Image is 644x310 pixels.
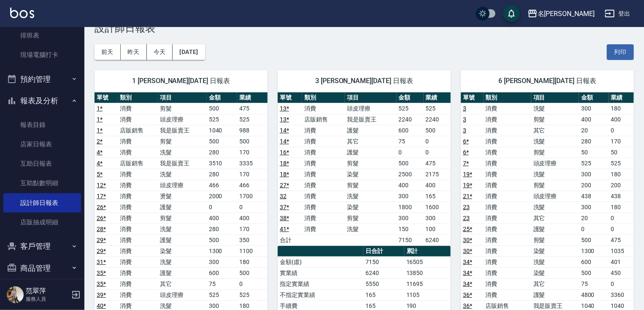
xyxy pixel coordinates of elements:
td: 消費 [302,169,345,180]
td: 消費 [118,114,158,125]
td: 475 [237,103,268,114]
h5: 范翠萍 [26,287,69,295]
th: 類別 [302,92,345,103]
td: 0 [609,125,634,136]
td: 200 [609,180,634,191]
td: 洗髮 [158,147,207,158]
td: 0 [609,278,634,289]
td: 3335 [237,158,268,169]
td: 1600 [424,202,451,213]
button: 名[PERSON_NAME] [524,5,598,22]
td: 消費 [484,256,531,267]
td: 消費 [484,245,531,256]
td: 466 [207,180,237,191]
td: 消費 [302,136,345,147]
td: 525 [609,158,634,169]
button: 商品管理 [3,257,81,279]
a: 互助點數明細 [3,173,81,193]
td: 染髮 [531,267,579,278]
td: 消費 [302,103,345,114]
td: 3510 [207,158,237,169]
td: 護髮 [531,289,579,300]
td: 店販銷售 [118,125,158,136]
td: 實業績 [278,267,363,278]
p: 服務人員 [26,295,69,303]
td: 600 [207,267,237,278]
td: 消費 [302,158,345,169]
td: 400 [397,180,424,191]
td: 店販銷售 [118,158,158,169]
td: 525 [237,114,268,125]
td: 300 [424,213,451,224]
td: 護髮 [531,224,579,235]
th: 累計 [404,246,451,257]
td: 金額(虛) [278,256,363,267]
td: 剪髮 [158,213,207,224]
td: 燙髮 [158,191,207,202]
td: 165 [424,191,451,202]
td: 洗髮 [531,103,579,114]
td: 170 [237,224,268,235]
td: 其它 [531,125,579,136]
td: 180 [609,103,634,114]
td: 其它 [345,136,396,147]
td: 剪髮 [345,158,396,169]
td: 280 [579,136,609,147]
td: 頭皮理療 [158,289,207,300]
td: 1700 [237,191,268,202]
img: Person [7,286,24,303]
span: 1 [PERSON_NAME][DATE] 日報表 [105,77,257,85]
td: 消費 [118,278,158,289]
button: 客戶管理 [3,235,81,257]
td: 400 [424,180,451,191]
td: 消費 [118,136,158,147]
a: 互助日報表 [3,154,81,173]
td: 消費 [118,103,158,114]
td: 我是販賣王 [158,125,207,136]
td: 頭皮理療 [531,158,579,169]
th: 單號 [95,92,118,103]
td: 消費 [484,289,531,300]
a: 32 [280,193,287,199]
td: 7150 [397,235,424,245]
td: 消費 [118,202,158,213]
th: 業績 [237,92,268,103]
td: 1105 [404,289,451,300]
td: 消費 [484,213,531,224]
th: 金額 [579,92,609,103]
td: 300 [397,191,424,202]
td: 7150 [363,256,404,267]
td: 護髮 [158,235,207,245]
td: 6240 [363,267,404,278]
td: 消費 [484,125,531,136]
td: 280 [207,224,237,235]
td: 0 [397,147,424,158]
td: 0 [579,224,609,235]
td: 170 [237,169,268,180]
td: 合計 [278,235,302,245]
td: 525 [579,158,609,169]
button: 昨天 [121,44,147,60]
td: 洗髮 [345,224,396,235]
th: 類別 [484,92,531,103]
a: 23 [463,204,470,210]
th: 日合計 [363,246,404,257]
td: 2240 [397,114,424,125]
td: 165 [363,289,404,300]
td: 180 [609,169,634,180]
td: 50 [579,147,609,158]
td: 消費 [118,224,158,235]
td: 75 [397,136,424,147]
td: 200 [579,180,609,191]
div: 名[PERSON_NAME] [538,8,595,19]
td: 頭皮理療 [345,103,396,114]
td: 20 [579,213,609,224]
td: 其它 [531,278,579,289]
td: 消費 [484,191,531,202]
td: 消費 [118,180,158,191]
td: 2500 [397,169,424,180]
td: 500 [207,136,237,147]
a: 店販抽成明細 [3,213,81,232]
a: 現場電腦打卡 [3,45,81,65]
td: 消費 [302,147,345,158]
